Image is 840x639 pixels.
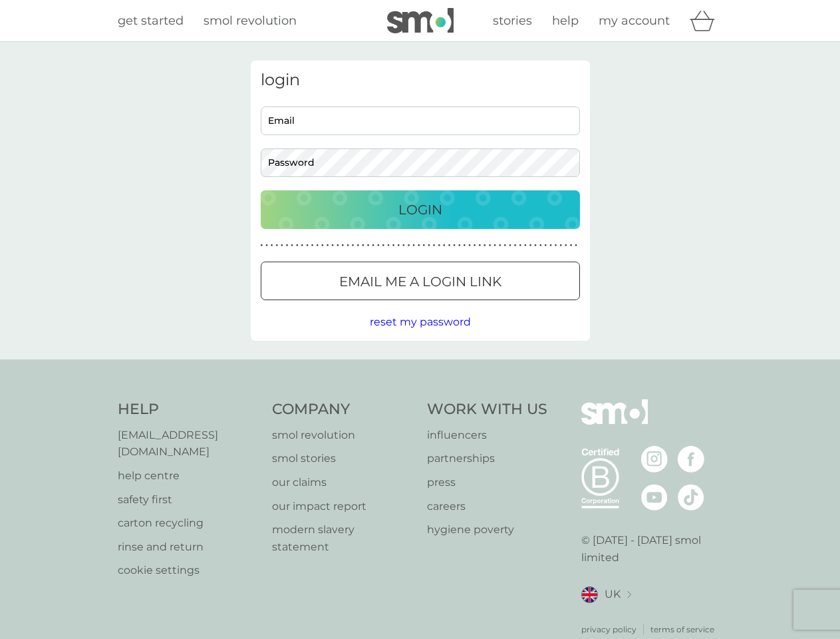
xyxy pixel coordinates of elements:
[438,242,440,249] p: ●
[392,242,395,249] p: ●
[402,242,405,249] p: ●
[427,399,547,420] h4: Work With Us
[443,242,446,249] p: ●
[412,242,415,249] p: ●
[641,484,668,511] img: visit the smol Youtube page
[118,467,259,485] p: help centre
[581,399,648,445] img: smol
[581,586,598,603] img: UK flag
[453,242,456,249] p: ●
[261,190,580,229] button: Login
[291,242,293,249] p: ●
[418,242,420,249] p: ●
[398,199,442,220] p: Login
[301,242,304,249] p: ●
[356,242,359,249] p: ●
[367,242,370,249] p: ●
[627,591,631,598] img: select a new location
[650,623,714,636] a: terms of service
[265,242,268,249] p: ●
[678,484,704,511] img: visit the smol Tiktok page
[272,450,414,467] p: smol stories
[433,242,436,249] p: ●
[118,562,259,579] a: cookie settings
[118,538,259,556] p: rinse and return
[281,242,283,249] p: ●
[272,521,414,555] a: modern slavery statement
[539,242,542,249] p: ●
[372,242,374,249] p: ●
[534,242,537,249] p: ●
[427,450,547,467] a: partnerships
[678,446,704,473] img: visit the smol Facebook page
[377,242,380,249] p: ●
[581,623,636,636] a: privacy policy
[321,242,324,249] p: ●
[118,13,184,28] span: get started
[118,515,259,532] p: carton recycling
[427,427,547,444] a: influencers
[552,11,579,31] a: help
[370,316,471,328] span: reset my password
[529,242,532,249] p: ●
[458,242,461,249] p: ●
[474,242,476,249] p: ●
[427,474,547,491] a: press
[339,271,501,292] p: Email me a login link
[118,427,259,461] a: [EMAIL_ADDRESS][DOMAIN_NAME]
[204,11,297,31] a: smol revolution
[272,427,414,444] a: smol revolution
[641,446,668,473] img: visit the smol Instagram page
[524,242,527,249] p: ●
[493,13,532,28] span: stories
[599,13,670,28] span: my account
[570,242,573,249] p: ●
[347,242,349,249] p: ●
[575,242,577,249] p: ●
[599,11,670,31] a: my account
[478,242,481,249] p: ●
[519,242,521,249] p: ●
[493,11,532,31] a: stories
[316,242,319,249] p: ●
[509,242,511,249] p: ●
[337,242,339,249] p: ●
[581,532,723,566] p: © [DATE] - [DATE] smol limited
[272,498,414,515] a: our impact report
[370,314,471,331] button: reset my password
[555,242,557,249] p: ●
[272,399,414,420] h4: Company
[397,242,400,249] p: ●
[118,491,259,509] a: safety first
[545,242,547,249] p: ●
[514,242,517,249] p: ●
[271,242,273,249] p: ●
[559,242,562,249] p: ●
[342,242,345,249] p: ●
[565,242,567,249] p: ●
[261,242,263,249] p: ●
[690,7,723,34] div: basket
[552,13,579,28] span: help
[387,242,390,249] p: ●
[484,242,486,249] p: ●
[272,474,414,491] p: our claims
[423,242,426,249] p: ●
[204,13,297,28] span: smol revolution
[427,521,547,538] a: hygiene poverty
[605,586,621,603] span: UK
[499,242,501,249] p: ●
[327,242,329,249] p: ●
[448,242,451,249] p: ●
[306,242,309,249] p: ●
[427,498,547,515] p: careers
